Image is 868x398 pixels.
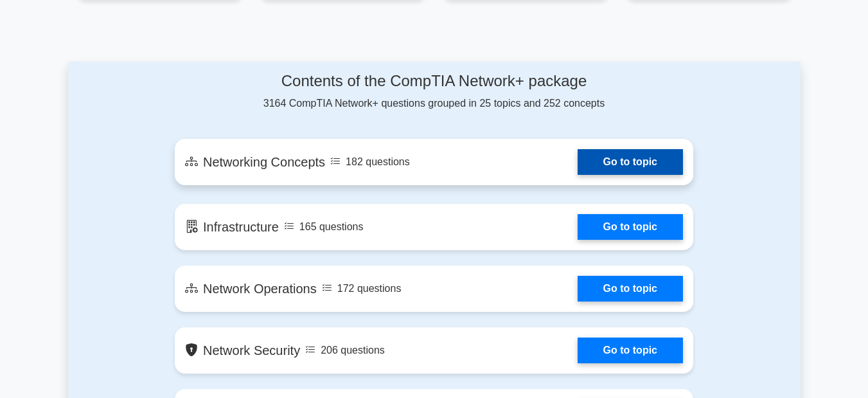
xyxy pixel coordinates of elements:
[578,338,683,363] a: Go to topic
[578,149,683,175] a: Go to topic
[175,72,693,111] div: 3164 CompTIA Network+ questions grouped in 25 topics and 252 concepts
[578,276,683,302] a: Go to topic
[175,72,693,91] h4: Contents of the CompTIA Network+ package
[578,214,683,240] a: Go to topic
